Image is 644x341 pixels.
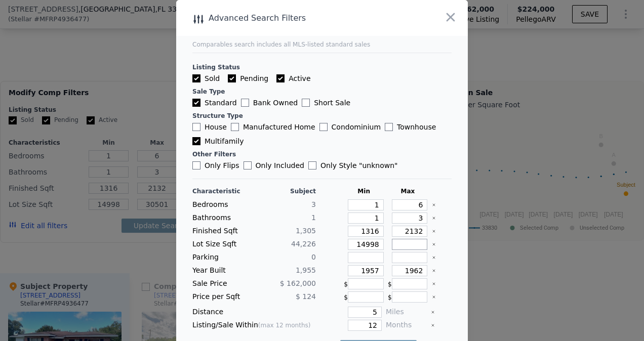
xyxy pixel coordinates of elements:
[192,307,316,318] div: Distance
[192,265,252,276] div: Year Built
[432,229,436,233] button: Clear
[302,98,350,108] label: Short Sale
[192,123,200,131] input: House
[192,212,252,224] div: Bathrooms
[296,266,316,274] span: 1,955
[192,74,200,82] input: Sold
[319,122,381,132] label: Condominium
[308,160,398,170] label: Only Style " unknown "
[192,112,452,120] div: Structure Type
[311,253,316,261] span: 0
[431,310,435,314] button: Clear
[319,123,328,131] input: Condominium
[291,240,316,248] span: 44,226
[228,73,268,83] label: Pending
[344,291,384,303] div: $
[344,278,384,289] div: $
[192,187,252,195] div: Characteristic
[192,239,252,250] div: Lot Size Sqft
[432,203,436,207] button: Clear
[276,73,310,83] label: Active
[244,161,252,169] input: Only Included
[192,63,452,71] div: Listing Status
[192,150,452,158] div: Other Filters
[432,255,436,260] button: Clear
[388,187,428,195] div: Max
[192,320,316,331] div: Listing/Sale Within
[192,226,252,237] div: Finished Sqft
[192,98,237,108] label: Standard
[432,269,436,273] button: Clear
[192,199,252,210] div: Bedrooms
[432,216,436,220] button: Clear
[432,242,436,246] button: Clear
[192,99,200,107] input: Standard
[296,292,316,301] span: $ 124
[256,187,316,195] div: Subject
[176,11,410,25] div: Advanced Search Filters
[302,99,310,107] input: Short Sale
[388,278,428,289] div: $
[244,160,304,170] label: Only Included
[192,137,200,145] input: Multifamily
[192,160,239,170] label: Only Flips
[228,74,236,82] input: Pending
[192,122,227,132] label: House
[192,73,220,83] label: Sold
[431,323,435,327] button: Clear
[296,227,316,235] span: 1,305
[280,279,316,287] span: $ 162,000
[386,320,427,331] div: Months
[386,307,427,318] div: Miles
[344,187,384,195] div: Min
[311,214,316,222] span: 1
[432,295,436,299] button: Clear
[192,40,452,49] div: Comparables search includes all MLS-listed standard sales
[192,252,252,263] div: Parking
[385,122,436,132] label: Townhouse
[241,98,298,108] label: Bank Owned
[308,161,316,169] input: Only Style "unknown"
[192,291,252,303] div: Price per Sqft
[241,99,249,107] input: Bank Owned
[276,74,285,82] input: Active
[231,122,315,132] label: Manufactured Home
[385,123,393,131] input: Townhouse
[388,291,428,303] div: $
[311,200,316,208] span: 3
[192,88,452,96] div: Sale Type
[192,136,244,146] label: Multifamily
[192,278,252,289] div: Sale Price
[258,322,311,329] span: (max 12 months)
[192,161,200,169] input: Only Flips
[231,123,239,131] input: Manufactured Home
[432,282,436,286] button: Clear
